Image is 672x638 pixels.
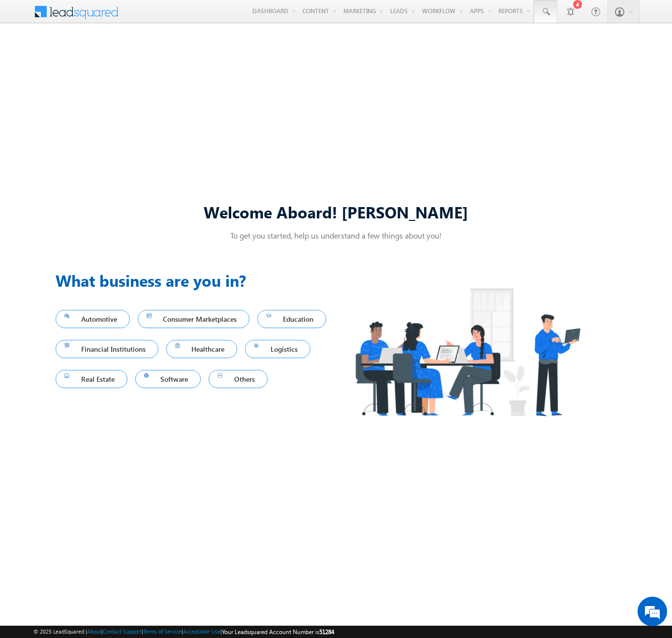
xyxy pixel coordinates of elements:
span: Real Estate [64,372,119,386]
p: To get you started, help us understand a few things about you! [56,230,616,241]
span: Financial Institutions [64,342,150,356]
span: Software [144,372,192,386]
span: Your Leadsquared Account Number is [222,628,334,636]
h3: What business are you in? [56,269,336,292]
span: © 2025 LeadSquared | | | | | [33,627,334,637]
span: 51284 [319,628,334,636]
a: Contact Support [103,628,142,635]
span: Healthcare [175,342,229,356]
span: Logistics [254,342,302,356]
div: Welcome Aboard! [PERSON_NAME] [56,201,616,222]
span: Consumer Marketplaces [147,312,241,326]
img: Industry.png [336,269,599,435]
a: About [87,628,101,635]
span: Others [217,372,259,386]
a: Terms of Service [143,628,182,635]
span: Education [266,312,317,326]
span: Automotive [64,312,121,326]
a: Acceptable Use [183,628,220,635]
